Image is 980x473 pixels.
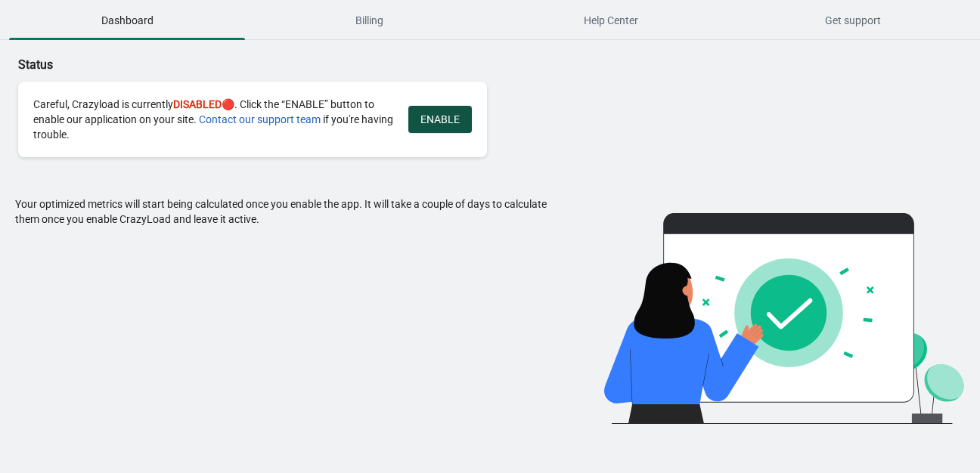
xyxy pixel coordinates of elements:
p: Status [18,56,597,74]
span: Billing [251,7,487,34]
a: Contact our support team [199,113,321,125]
span: Dashboard [9,7,245,34]
span: Help Center [493,7,729,34]
span: Get support [735,7,971,34]
div: Careful, Crazyload is currently 🔴. Click the “ENABLE” button to enable our application on your si... [33,97,393,142]
span: DISABLED [173,98,222,110]
div: Your optimized metrics will start being calculated once you enable the app. It will take a couple... [15,196,557,424]
button: ENABLE [408,106,472,133]
span: ENABLE [420,113,460,125]
button: Dashboard [6,1,248,40]
img: analysis-waiting-illustration-d04af50a.svg [604,196,965,424]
